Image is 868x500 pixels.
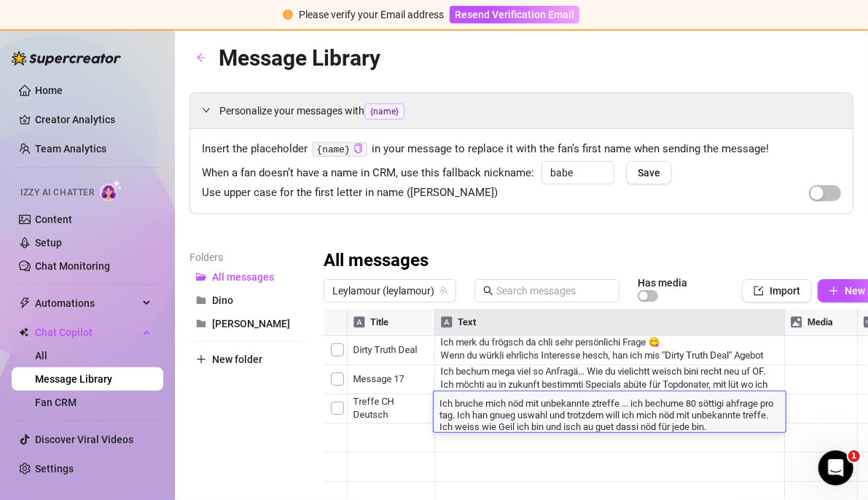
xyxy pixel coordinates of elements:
span: arrow-left [196,52,206,63]
article: Folders [189,249,306,265]
textarea: Ich bruche mich nöd mit unbekannte ztreffe ... ich bechume 80 söttigi ahfrage pro tag. Ich han gn... [434,396,786,432]
span: Automations [35,292,138,315]
span: Insert the placeholder in your message to replace it with the fan’s first name when sending the m... [202,141,841,158]
span: Resend Verification Email [455,9,574,20]
iframe: Intercom live chat [818,450,853,485]
span: plus [829,286,839,296]
button: [PERSON_NAME] [189,312,306,335]
div: Personalize your messages with{name} [190,93,853,128]
span: All messages [212,271,274,283]
span: Save [638,167,660,179]
button: All messages [189,265,306,289]
span: folder-open [196,272,206,282]
a: Setup [35,237,62,249]
span: thunderbolt [19,297,31,309]
a: Message Library [35,373,112,385]
span: expanded [202,106,211,114]
span: import [754,286,764,296]
img: Chat Copilot [19,327,28,337]
span: folder [196,295,206,305]
span: Dino [212,294,233,306]
span: Use upper case for the first letter in name ([PERSON_NAME]) [202,184,498,202]
a: Team Analytics [35,143,106,155]
img: logo-BBDzfeDw.svg [12,51,121,66]
button: Click to Copy [353,144,363,155]
span: 1 [848,450,860,462]
span: Chat Copilot [35,321,138,344]
span: search [483,286,493,296]
span: New folder [212,353,262,365]
span: Personalize your messages with [219,103,841,120]
div: Please verify your Email address [299,7,444,23]
span: When a fan doesn’t have a name in CRM, use this fallback nickname: [202,165,534,182]
h3: All messages [324,249,429,273]
a: Content [35,214,72,225]
img: AI Chatter [100,180,122,201]
a: Chat Monitoring [35,260,110,272]
a: Settings [35,463,74,474]
span: team [439,286,448,295]
code: {name} [313,142,367,157]
a: Home [35,85,63,96]
span: folder [196,319,206,329]
a: All [35,350,47,362]
span: {name} [364,103,404,120]
article: Has media [638,278,687,287]
span: Izzy AI Chatter [20,186,94,200]
span: Import [770,285,800,297]
span: [PERSON_NAME] [212,318,290,329]
span: plus [196,354,206,364]
a: Creator Analytics [35,108,152,131]
span: copy [353,144,363,153]
button: Import [742,279,812,302]
button: Dino [189,289,306,312]
button: Resend Verification Email [450,6,579,23]
span: exclamation-circle [283,9,293,20]
button: Save [626,161,672,184]
a: Fan CRM [35,397,77,408]
a: Discover Viral Videos [35,434,133,445]
span: Leylamour (leylamour) [332,280,447,302]
input: Search messages [496,283,611,299]
button: New folder [189,348,306,371]
article: Message Library [219,41,380,75]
